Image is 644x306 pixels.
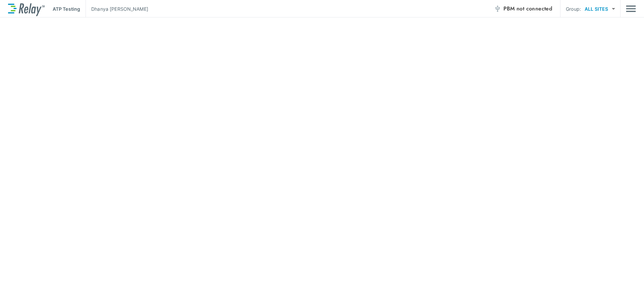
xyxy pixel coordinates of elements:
img: Offline Icon [494,5,501,12]
span: not connected [517,5,552,12]
button: PBM not connected [491,2,555,15]
span: PBM [503,4,552,13]
iframe: Resource center [622,286,637,301]
p: Dhanya [PERSON_NAME] [91,5,148,12]
p: Group: [566,5,581,12]
button: Main menu [626,2,636,15]
p: ATP Testing [53,5,80,12]
img: LuminUltra Relay [8,2,45,16]
img: Drawer Icon [626,2,636,15]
